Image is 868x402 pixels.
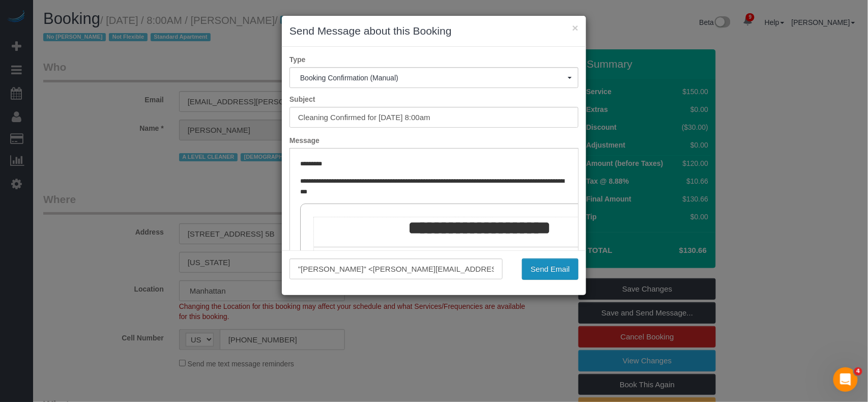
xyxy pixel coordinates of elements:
[282,54,586,65] label: Type
[300,74,568,82] span: Booking Confirmation (Manual)
[833,367,858,392] iframe: Intercom live chat
[572,22,578,33] button: ×
[290,67,578,88] button: Booking Confirmation (Manual)
[522,259,578,280] button: Send Email
[290,23,578,39] h3: Send Message about this Booking
[282,94,586,104] label: Subject
[282,135,586,146] label: Message
[290,149,578,307] iframe: Rich Text Editor, editor1
[290,107,578,128] input: Subject
[854,367,862,376] span: 4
